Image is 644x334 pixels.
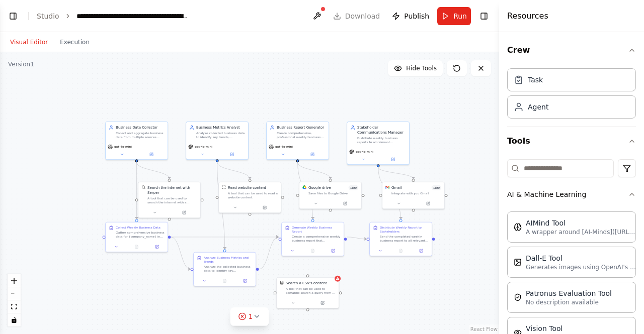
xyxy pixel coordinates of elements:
button: Open in side panel [137,151,166,157]
div: Business Metrics AnalystAnalyze collected business data to identify key trends, performance indic... [186,122,249,160]
div: GmailGmail1of9Integrate with you Gmail [382,182,445,209]
div: Analyze Business Metrics and TrendsAnalyze the collected business data to identify key performanc... [193,252,256,287]
img: DallETool [514,258,522,266]
g: Edge from e7ac565c-a485-4a93-b6bb-4e199d2d28d4 to adf101a6-468e-436e-9e58-bc75f3d6a263 [376,167,404,219]
button: Open in side panel [251,204,279,210]
button: Open in side panel [308,300,337,306]
g: Edge from d4e407d1-0132-40b6-ad45-6149786490d0 to bf00138e-670d-481f-be04-ef4c861f62b1 [171,235,279,240]
a: React Flow attribution [470,326,498,332]
button: 1 [230,307,269,326]
button: Run [437,7,471,25]
div: A tool that can be used to search the internet with a search_query. Supports different search typ... [147,196,197,204]
button: Open in side panel [331,200,360,206]
div: CSVSearchToolSearch a CSV's contentA tool that can be used to semantic search a query from a CSV'... [276,277,339,309]
g: Edge from 6f3666d2-7d99-4e10-ae6f-95a7acc8b1b8 to e3791d8c-4594-4ed4-9ac9-5ba9b1c1e125 [295,162,333,179]
button: Visual Editor [4,36,54,48]
div: Distribute Weekly Report to Stakeholders [380,226,429,234]
div: Business Report Generator [277,125,326,130]
button: Hide right sidebar [477,9,491,23]
g: Edge from 6f3666d2-7d99-4e10-ae6f-95a7acc8b1b8 to bf00138e-670d-481f-be04-ef4c861f62b1 [295,162,315,219]
button: Open in side panel [379,156,408,162]
div: Dall-E Tool [526,253,636,263]
span: gpt-4o-mini [356,150,373,154]
span: gpt-4o-mini [114,145,132,149]
div: Patronus Evaluation Tool [526,288,612,298]
g: Edge from e7ac565c-a485-4a93-b6bb-4e199d2d28d4 to 86505444-97de-4343-9d42-93382d5a1688 [376,167,416,179]
g: Edge from ab31c550-64d0-4610-8eef-342b18361756 to a3a690b4-a1c6-4c22-92b6-5a6487e21b2a [215,162,227,249]
div: Collect Weekly Business Data [116,226,160,230]
button: Open in side panel [414,200,443,206]
g: Edge from a3a690b4-a1c6-4c22-92b6-5a6487e21b2a to bf00138e-670d-481f-be04-ef4c861f62b1 [259,235,279,272]
button: No output available [302,248,323,254]
div: Distribute weekly business reports to all relevant stakeholders through email, ensuring timely de... [357,136,406,144]
div: Send the completed weekly business report to all relevant stakeholders via email every [DATE] mor... [380,235,429,243]
div: Save files to Google Drive [308,191,358,195]
button: Open in side panel [236,278,254,284]
g: Edge from bf00138e-670d-481f-be04-ef4c861f62b1 to adf101a6-468e-436e-9e58-bc75f3d6a263 [347,235,367,242]
div: A tool that can be used to semantic search a query from a CSV's content. [286,287,336,295]
span: Publish [404,11,429,21]
span: Run [453,11,467,21]
div: Generate Weekly Business ReportCreate a comprehensive weekly business report that synthesizes all... [281,222,344,257]
button: Tools [507,127,636,155]
g: Edge from d4e407d1-0132-40b6-ad45-6149786490d0 to a3a690b4-a1c6-4c22-92b6-5a6487e21b2a [171,235,191,272]
div: ScrapeWebsiteToolRead website contentA tool that can be used to read a website content. [218,182,281,213]
p: A wrapper around [AI-Minds]([URL][DOMAIN_NAME]). Useful for when you need answers to questions fr... [526,228,636,236]
p: No description available [526,298,612,306]
div: Version 1 [8,60,34,68]
div: Gather comprehensive business data for {company_name} in the {industry} sector including: industr... [116,231,165,239]
div: Search the internet with Serper [147,185,197,195]
a: Studio [37,12,59,20]
button: Open in side panel [148,244,166,250]
g: Edge from ab31c550-64d0-4610-8eef-342b18361756 to 42924a1f-6720-4e7e-82b8-126ae05a30bc [215,162,253,179]
div: Analyze the collected business data to identify key performance indicators, trends, and insights.... [204,265,253,273]
button: Open in side panel [413,248,430,254]
div: Stakeholder Communications ManagerDistribute weekly business reports to all relevant stakeholders... [347,122,410,165]
div: Crew [507,64,636,127]
div: Collect and aggregate business data from multiple sources including web searches, financial repor... [116,131,165,139]
div: Integrate with you Gmail [391,191,441,195]
button: No output available [390,248,411,254]
div: Business Metrics Analyst [196,125,245,130]
button: Hide Tools [388,60,443,76]
button: Open in side panel [325,248,342,254]
div: Distribute Weekly Report to StakeholdersSend the completed weekly business report to all relevant... [369,222,432,257]
g: Edge from 2e9f59db-36f9-4162-ae8e-87d47084ed1c to 7372599a-4271-4af8-ae2a-5dad2cb2644e [134,162,172,179]
button: Open in side panel [298,151,327,157]
div: Analyze collected business data to identify key trends, performance indicators, competitive insig... [196,131,245,139]
button: Open in side panel [170,209,199,215]
g: Edge from 2e9f59db-36f9-4162-ae8e-87d47084ed1c to d4e407d1-0132-40b6-ad45-6149786490d0 [134,162,139,219]
div: Business Data CollectorCollect and aggregate business data from multiple sources including web se... [105,122,168,160]
div: Stakeholder Communications Manager [357,125,406,135]
img: AIMindTool [514,223,522,231]
img: Gmail [385,185,389,189]
div: SerperDevToolSearch the internet with SerperA tool that can be used to search the internet with a... [138,182,201,218]
span: gpt-4o-mini [195,145,212,149]
button: Crew [507,36,636,64]
button: Open in side panel [218,151,247,157]
div: Task [528,75,543,85]
button: Publish [388,7,433,25]
div: Google drive [308,185,331,190]
div: Collect Weekly Business DataGather comprehensive business data for {company_name} in the {industr... [105,222,168,253]
div: A tool that can be used to read a website content. [228,191,278,199]
div: Google DriveGoogle drive1of9Save files to Google Drive [299,182,362,209]
button: No output available [126,244,147,250]
div: Vision Tool [526,323,636,333]
img: CSVSearchTool [280,281,284,285]
nav: breadcrumb [37,11,190,21]
div: Read website content [228,185,266,190]
span: 1 [249,311,253,321]
div: Create comprehensive, professional weekly business reports that synthesize data analysis and key ... [277,131,326,139]
div: Gmail [391,185,401,190]
span: Number of enabled actions [432,185,441,190]
button: Execution [54,36,96,48]
img: ScrapeWebsiteTool [222,185,226,189]
div: AIMind Tool [526,218,636,228]
span: Hide Tools [406,64,437,72]
h4: Resources [507,10,548,22]
button: toggle interactivity [8,313,21,326]
button: zoom in [8,274,21,287]
div: Business Report GeneratorCreate comprehensive, professional weekly business reports that synthesi... [266,122,329,160]
img: Google Drive [302,185,306,189]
